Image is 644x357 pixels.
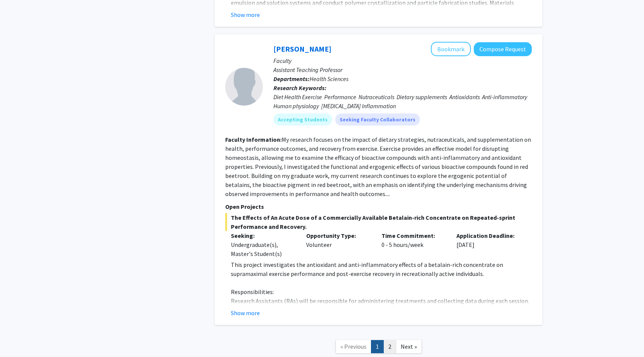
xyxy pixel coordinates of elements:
b: Faculty Information: [225,136,282,143]
p: Time Commitment: [382,231,446,240]
p: This project investigates the antioxidant and anti-inflammatory effects of a betalain-rich concen... [231,260,532,278]
div: Undergraduate(s), Master's Student(s) [231,240,295,258]
fg-read-more: My research focuses on the impact of dietary strategies, nutraceuticals, and supplementation on h... [225,136,531,198]
div: 0 - 5 hours/week [376,231,451,258]
span: « Previous [340,343,366,350]
button: Show more [231,308,260,317]
a: [PERSON_NAME] [273,44,331,54]
div: Volunteer [301,231,376,258]
button: Add Steve Vitti to Bookmarks [431,42,471,56]
div: Diet Health Exercise Performance Nutraceuticals Dietary supplements Antioxidants Anti-inflammator... [273,92,532,110]
p: Assistant Teaching Professor [273,65,532,74]
span: Health Sciences [310,75,348,83]
p: Open Projects [225,202,532,211]
a: Next [396,340,422,353]
button: Show more [231,10,260,19]
p: Seeking: [231,231,295,240]
span: The Effects of An Acute Dose of a Commercially Available Betalain-rich Concentrate on Repeated-sp... [225,213,532,231]
div: [DATE] [451,231,526,258]
mat-chip: Seeking Faculty Collaborators [335,113,420,126]
a: Previous Page [336,340,371,353]
p: Faculty [273,56,532,65]
p: Responsibilities: [231,287,532,296]
span: Next » [401,343,417,350]
p: Research Assistants (RAs) will be responsible for administering treatments and collecting data du... [231,296,532,323]
a: 1 [371,340,384,353]
iframe: Chat [6,323,32,351]
p: Opportunity Type: [306,231,370,240]
a: 2 [383,340,396,353]
b: Departments: [273,75,310,83]
button: Compose Request to Steve Vitti [474,42,532,56]
p: Application Deadline: [456,231,520,240]
b: Research Keywords: [273,84,327,92]
mat-chip: Accepting Students [273,113,332,126]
